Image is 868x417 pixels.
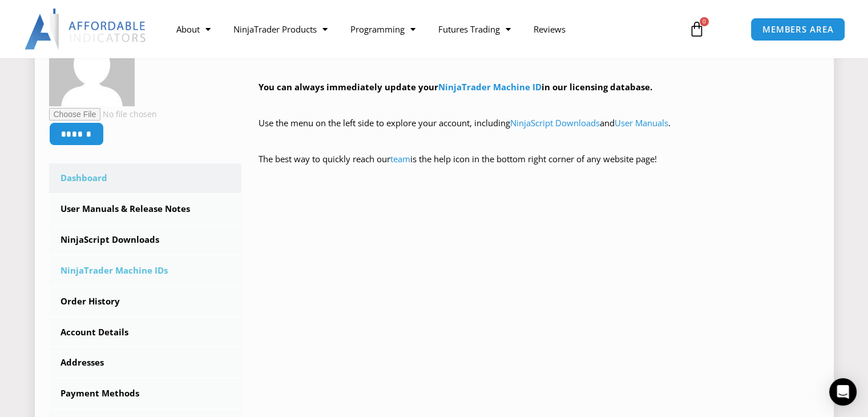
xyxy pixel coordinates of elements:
[165,16,222,42] a: About
[427,16,522,42] a: Futures Trading
[390,153,410,165] a: team
[339,16,427,42] a: Programming
[259,25,819,183] div: Hey ! Welcome to the Members Area. Thank you for being a valuable customer!
[829,378,857,406] div: Open Intercom Messenger
[49,194,242,224] a: User Manuals & Release Notes
[25,9,147,50] img: LogoAI | Affordable Indicators – NinjaTrader
[222,16,339,42] a: NinjaTrader Products
[165,16,677,42] nav: Menu
[700,17,709,26] span: 0
[438,81,542,93] a: NinjaTrader Machine ID
[49,163,242,193] a: Dashboard
[49,287,242,316] a: Order History
[615,117,668,129] a: User Manuals
[259,115,819,147] p: Use the menu on the left side to explore your account, including and .
[259,81,652,93] strong: You can always immediately update your in our licensing database.
[510,117,600,129] a: NinjaScript Downloads
[259,151,819,183] p: The best way to quickly reach our is the help icon in the bottom right corner of any website page!
[49,21,135,106] img: e48b185fd88f8766e2928d45ae3effab9c1978e52463259dcafce2c948517acc
[762,25,834,34] span: MEMBERS AREA
[49,225,242,255] a: NinjaScript Downloads
[49,379,242,408] a: Payment Methods
[522,16,577,42] a: Reviews
[672,13,722,46] a: 0
[750,18,846,41] a: MEMBERS AREA
[49,318,242,347] a: Account Details
[49,256,242,286] a: NinjaTrader Machine IDs
[49,348,242,378] a: Addresses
